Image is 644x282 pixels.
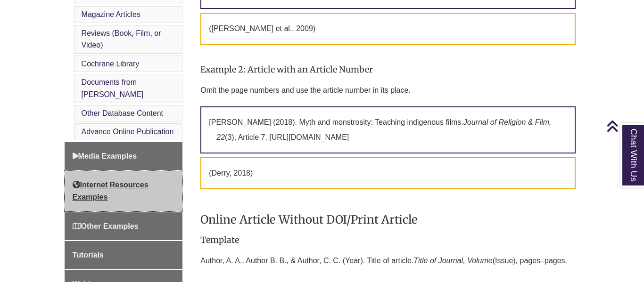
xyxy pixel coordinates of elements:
a: Advance Online Publication [82,128,174,136]
p: [PERSON_NAME] (2018). Myth and monstrosity: Teaching indigenous films. (3), Article 7. [URL][DOMA... [200,106,576,153]
h4: Template [200,235,576,245]
p: (Derry, 2018) [200,157,576,189]
h3: Online Article Without DOI/Print Article [200,209,576,231]
a: Cochrane Library [82,60,140,68]
p: ([PERSON_NAME] et al., 2009) [200,13,576,45]
a: Media Examples [65,142,183,170]
a: Other Database Content [82,109,163,117]
a: Other Examples [65,212,183,241]
a: Tutorials [65,241,183,269]
a: Reviews (Book, Film, or Video) [82,29,161,49]
p: Omit the page numbers and use the article number in its place. [200,79,576,102]
a: Internet Resources Examples [65,171,183,211]
h4: Example 2: Article with an Article Number [200,65,576,74]
span: Other Examples [73,222,139,230]
a: Back to Top [606,120,642,132]
span: Media Examples [73,152,137,160]
a: Magazine Articles [82,10,140,18]
span: Tutorials [73,251,104,259]
p: Author, A. A., Author B. B., & Author, C. C. (Year). Title of article. (Issue), pages–pages. [200,250,576,272]
em: Journal of Religion & Film, 22 [216,118,551,141]
span: Internet Resources Examples [73,181,149,201]
a: Documents from [PERSON_NAME] [82,78,144,98]
em: Title of Journal, Volume [413,257,492,265]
